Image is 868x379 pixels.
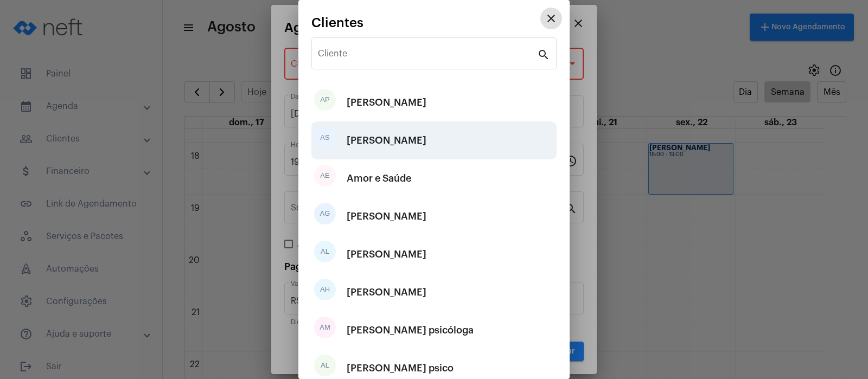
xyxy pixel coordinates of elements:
mat-icon: close [545,12,558,25]
mat-icon: search [537,48,550,61]
div: AE [314,165,336,187]
div: [PERSON_NAME] [347,200,426,233]
div: [PERSON_NAME] [347,276,426,309]
div: AL [314,241,336,262]
input: Pesquisar cliente [318,51,537,61]
div: [PERSON_NAME] [347,86,426,119]
div: AG [314,203,336,224]
div: [PERSON_NAME] psicóloga [347,314,474,346]
span: Clientes [311,16,363,30]
div: AM [314,317,336,338]
div: Amor e Saúde [347,162,411,195]
div: AL [314,355,336,376]
div: AS [314,127,336,149]
div: AP [314,89,336,111]
div: [PERSON_NAME] [347,124,426,157]
div: [PERSON_NAME] [347,238,426,271]
div: AH [314,279,336,300]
